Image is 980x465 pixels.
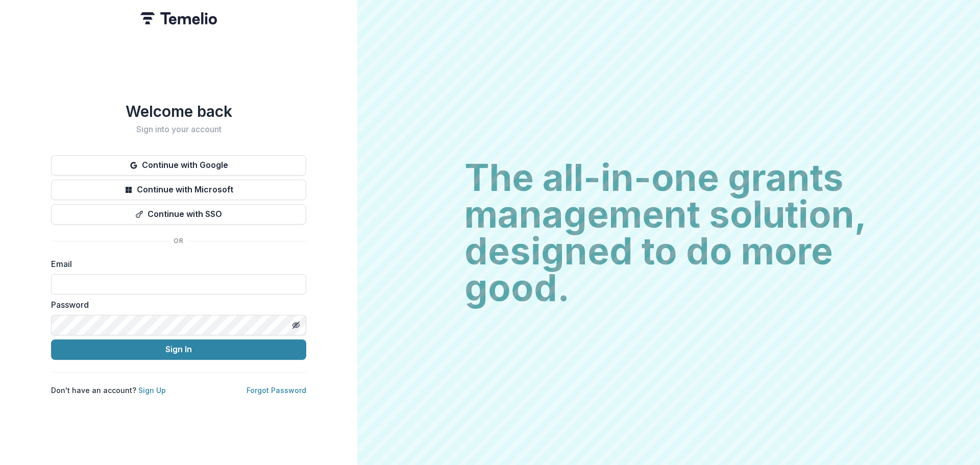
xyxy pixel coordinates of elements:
p: Don't have an account? [51,385,166,396]
button: Toggle password visibility [288,317,304,333]
h1: Welcome back [51,102,306,120]
button: Sign In [51,339,306,360]
button: Continue with Google [51,155,306,176]
button: Continue with Microsoft [51,180,306,200]
label: Email [51,258,300,270]
h2: Sign into your account [51,125,306,134]
a: Forgot Password [247,386,306,395]
a: Sign Up [138,386,166,395]
button: Continue with SSO [51,204,306,225]
label: Password [51,299,300,311]
img: Temelio [140,12,217,25]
